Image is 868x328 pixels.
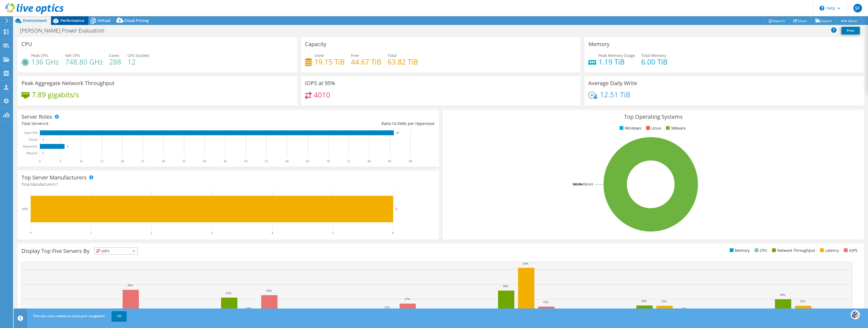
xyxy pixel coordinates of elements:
[23,144,37,148] text: Hypervisor
[681,307,687,310] text: 10%
[598,53,635,58] span: Peak Memory Usage
[127,284,133,287] text: 26%
[392,231,394,235] text: 6
[347,159,350,163] text: 75
[285,159,289,163] text: 60
[327,159,330,163] text: 70
[396,207,397,211] text: 6
[32,92,79,98] h4: 7.89 gigabits/s
[98,18,110,23] span: Virtual
[60,18,84,23] span: Performance
[43,138,44,141] text: 0
[753,247,767,253] li: CPU
[65,59,103,65] h4: 748.80 GHz
[211,231,213,235] text: 3
[21,121,228,127] div: Total Servers:
[151,231,152,235] text: 2
[43,152,44,155] text: 0
[246,307,251,310] text: 10%
[819,247,839,253] li: Latency
[351,53,359,58] span: Free
[819,6,824,11] svg: \n
[124,18,149,23] span: Cloud Pricing
[368,159,371,163] text: 80
[21,181,435,187] h4: Total Manufacturers:
[388,59,418,65] h4: 63.82 TiB
[100,159,103,163] text: 15
[141,159,144,163] text: 25
[305,41,326,47] h3: Capacity
[305,80,335,86] h3: IOPS at 95%
[397,131,399,134] text: 86
[224,159,227,163] text: 45
[841,27,860,34] a: Print
[618,125,641,131] li: Windows
[641,53,666,58] span: Total Memory
[645,125,661,131] li: Linux
[265,159,268,163] text: 55
[780,293,785,296] text: 20%
[24,131,37,135] text: Guest VM
[404,297,410,301] text: 17%
[111,311,127,321] a: OK
[21,114,52,120] h3: Server Roles
[21,41,32,47] h3: CPU
[332,231,334,235] text: 5
[182,159,186,163] text: 35
[314,59,345,65] h4: 19.15 TiB
[314,53,324,58] span: Used
[523,262,528,265] text: 41%
[26,151,37,155] text: Physical
[21,80,114,86] h3: Peak Aggregate Network Throughput
[28,138,38,142] text: Virtual
[661,300,667,303] text: 15%
[789,17,811,25] a: Share
[127,59,149,65] h4: 12
[836,17,861,25] a: More
[228,121,435,127] div: Ratio: VMs per Hypervisor
[31,59,59,65] h4: 136 GHz
[60,159,61,163] text: 5
[600,92,630,98] h4: 12.51 TiB
[582,182,593,186] tspan: ESXi 8.0
[598,59,635,65] h4: 1.19 TiB
[21,175,87,181] h3: Top Server Manufacturers
[641,59,668,65] h4: 6.00 TiB
[109,53,119,58] span: Cores
[392,121,399,126] span: 14.3
[384,306,390,309] text: 11%
[33,314,106,318] span: This site uses cookies to track your navigation.
[851,310,860,320] img: svg+xml;base64,PHN2ZyB3aWR0aD0iNDQiIGhlaWdodD0iNDQiIHZpZXdCb3g9IjAgMCA0NCA0NCIgZmlsbD0ibm9uZSIgeG...
[843,247,857,253] li: IOPS
[18,28,113,34] h1: [PERSON_NAME] Power Evaluation
[503,284,508,288] text: 26%
[23,18,47,23] span: Environment
[272,231,273,235] text: 4
[39,159,41,163] text: 0
[65,53,80,58] span: Net CPU
[771,247,815,253] li: Network Throughput
[314,92,330,98] h4: 4010
[409,159,412,163] text: 90
[244,159,247,163] text: 50
[811,17,836,25] a: Export
[306,159,309,163] text: 65
[351,59,381,65] h4: 44.67 TiB
[95,248,137,254] span: IOPS
[266,289,272,292] text: 23%
[728,247,750,253] li: Memory
[90,231,92,235] text: 1
[30,231,31,235] text: 0
[763,17,789,25] a: Reports
[388,53,397,58] span: Total
[447,114,860,120] h3: Top Operating Systems
[121,159,124,163] text: 20
[853,4,862,12] span: SF
[203,159,206,163] text: 40
[641,299,647,303] text: 16%
[31,53,48,58] span: Peak CPU
[56,182,58,187] span: 1
[109,59,121,65] h4: 288
[127,53,149,58] span: CPU Sockets
[572,182,582,186] tspan: 100.0%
